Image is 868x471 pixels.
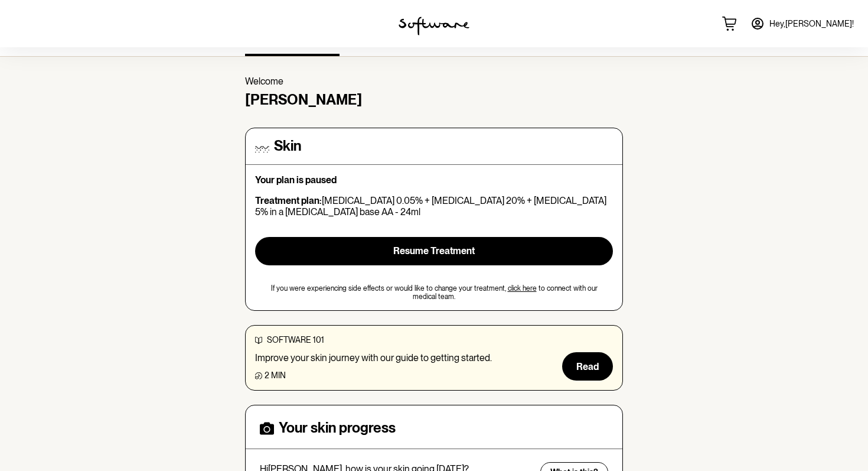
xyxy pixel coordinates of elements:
[255,195,322,206] strong: Treatment plan:
[245,76,623,87] p: Welcome
[265,371,286,380] span: 2 min
[393,245,475,256] span: Resume Treatment
[255,195,613,217] p: [MEDICAL_DATA] 0.05% + [MEDICAL_DATA] 20% + [MEDICAL_DATA] 5% in a [MEDICAL_DATA] base AA - 24ml
[576,361,599,372] span: Read
[245,92,623,109] h4: [PERSON_NAME]
[255,237,613,265] button: Resume Treatment
[255,174,613,186] p: Your plan is paused
[743,9,861,38] a: Hey,[PERSON_NAME]!
[279,420,396,437] h4: Your skin progress
[255,352,492,363] p: Improve your skin journey with our guide to getting started.
[255,284,613,301] span: If you were experiencing side effects or would like to change your treatment, to connect with our...
[267,335,324,345] span: software 101
[399,17,469,35] img: software logo
[769,19,854,29] span: Hey, [PERSON_NAME] !
[274,138,301,155] h4: Skin
[508,284,537,293] a: click here
[562,352,613,381] button: Read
